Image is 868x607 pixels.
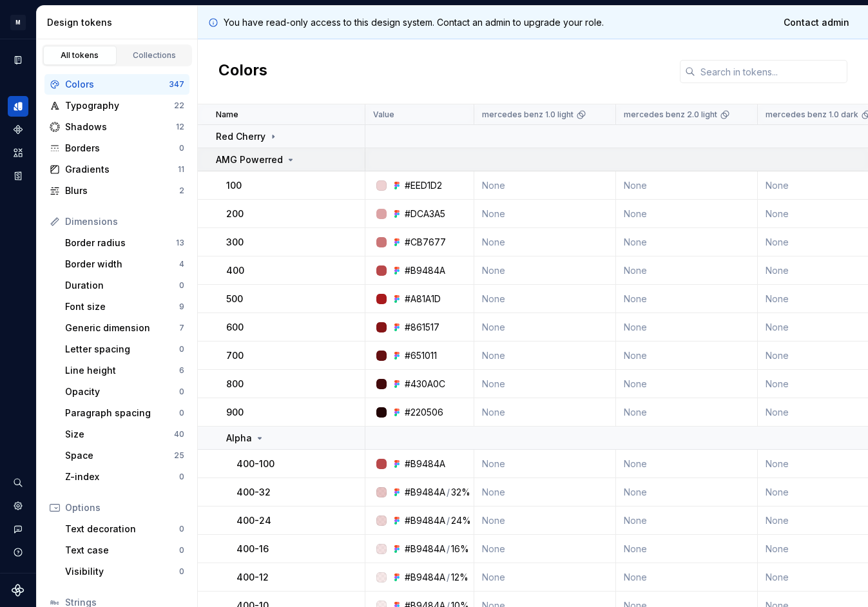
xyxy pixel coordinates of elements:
div: 13 [176,238,184,248]
a: Paragraph spacing0 [60,403,189,423]
div: 2 [179,186,184,196]
div: Typography [65,99,174,112]
div: 22 [174,101,184,111]
td: None [616,256,758,285]
div: / [447,514,450,527]
div: Letter spacing [65,343,179,356]
div: #CB7677 [405,236,446,249]
td: None [616,535,758,563]
a: Components [8,119,28,140]
div: 0 [179,387,184,397]
a: Shadows12 [44,117,189,137]
td: None [616,228,758,256]
td: None [474,563,616,592]
div: Line height [65,364,179,377]
div: Text case [65,544,179,557]
button: Contact support [8,519,28,539]
a: Space25 [60,445,189,466]
input: Search in tokens... [695,60,847,83]
div: 16% [451,543,469,555]
td: None [616,200,758,228]
div: Text decoration [65,523,179,535]
div: 0 [179,143,184,153]
div: Z-index [65,470,179,483]
a: Assets [8,142,28,163]
div: #220506 [405,406,443,419]
h2: Colors [218,60,267,83]
div: Dimensions [65,215,184,228]
div: 12 [176,122,184,132]
div: #B9484A [405,264,445,277]
a: Font size9 [60,296,189,317]
td: None [616,171,758,200]
div: 347 [169,79,184,90]
a: Generic dimension7 [60,318,189,338]
div: Borders [65,142,179,155]
p: Alpha [226,432,252,445]
td: None [616,370,758,398]
div: #B9484A [405,543,445,555]
td: None [474,450,616,478]
div: #DCA3A5 [405,207,445,220]
td: None [474,171,616,200]
td: None [474,398,616,427]
div: Settings [8,496,28,516]
p: Name [216,110,238,120]
div: 12% [451,571,468,584]
div: 25 [174,450,184,461]
p: 600 [226,321,244,334]
div: Opacity [65,385,179,398]
td: None [616,478,758,506]
a: Line height6 [60,360,189,381]
svg: Supernova Logo [12,584,24,597]
a: Text decoration0 [60,519,189,539]
td: None [474,228,616,256]
div: Design tokens [47,16,192,29]
p: 400 [226,264,244,277]
a: Blurs2 [44,180,189,201]
div: #430A0C [405,378,445,390]
p: 400-16 [236,543,269,555]
td: None [474,200,616,228]
div: Collections [122,50,187,61]
p: 900 [226,406,244,419]
a: Border width4 [60,254,189,275]
td: None [616,285,758,313]
td: None [474,535,616,563]
div: 11 [178,164,184,175]
button: Search ⌘K [8,472,28,493]
div: Colors [65,78,169,91]
div: 9 [179,302,184,312]
a: Borders0 [44,138,189,159]
p: 800 [226,378,244,390]
td: None [474,478,616,506]
td: None [474,506,616,535]
p: 100 [226,179,242,192]
div: #B9484A [405,486,445,499]
div: Gradients [65,163,178,176]
div: Design tokens [8,96,28,117]
div: Options [65,501,184,514]
a: Typography22 [44,95,189,116]
a: Documentation [8,50,28,70]
div: 0 [179,472,184,482]
td: None [474,313,616,342]
p: 400-24 [236,514,271,527]
td: None [474,342,616,370]
div: Blurs [65,184,179,197]
div: 6 [179,365,184,376]
td: None [474,370,616,398]
td: None [616,313,758,342]
p: 300 [226,236,244,249]
div: Space [65,449,174,462]
a: Opacity0 [60,381,189,402]
div: Border radius [65,236,176,249]
div: 0 [179,545,184,555]
div: 0 [179,566,184,577]
div: Visibility [65,565,179,578]
button: M [3,8,34,36]
div: 24% [451,514,471,527]
a: Contact admin [775,11,858,34]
